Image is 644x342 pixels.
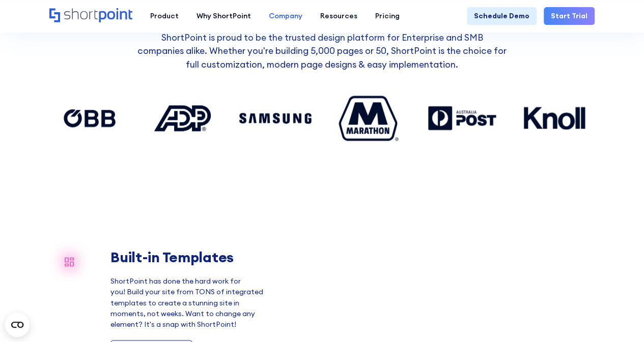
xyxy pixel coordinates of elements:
div: Product [150,11,179,21]
a: Home [49,8,132,23]
h2: Built-in Templates [110,249,268,265]
div: Resources [320,11,357,21]
a: Schedule Demo [467,7,537,25]
div: Why ShortPoint [197,11,251,21]
p: ShortPoint is proud to be the trusted design platform for Enterprise and SMB companies alike. Whe... [137,31,507,71]
button: Open CMP widget [5,313,30,337]
a: Product [141,7,187,25]
iframe: Chat Widget [593,293,644,342]
a: Company [260,7,311,25]
p: ShortPoint has done the hard work for you! Build your site from TONS of integrated templates to c... [110,276,268,329]
div: Pricing [375,11,400,21]
div: Company [269,11,302,21]
a: Why ShortPoint [187,7,260,25]
a: Pricing [366,7,408,25]
a: Start Trial [544,7,595,25]
a: Resources [311,7,366,25]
